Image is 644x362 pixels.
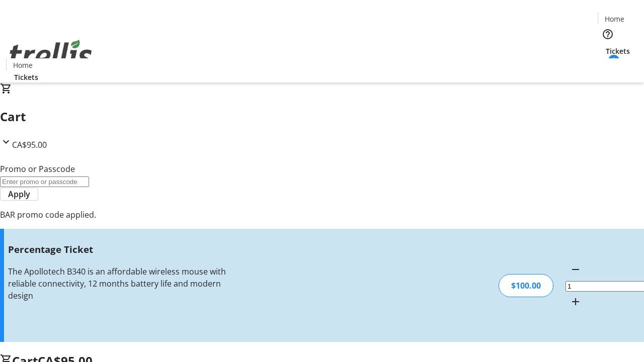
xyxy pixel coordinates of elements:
[605,14,624,24] span: Home
[566,259,586,280] button: Decrement by one
[606,46,630,56] span: Tickets
[598,56,618,76] button: Cart
[6,72,46,82] a: Tickets
[566,292,586,312] button: Increment by one
[12,139,47,150] span: CA$95.00
[598,14,630,24] a: Home
[8,188,30,200] span: Apply
[14,72,38,82] span: Tickets
[598,24,618,44] button: Help
[13,60,33,70] span: Home
[6,29,96,79] img: Orient E2E Organization mbGOeGc8dg's Logo
[8,265,228,302] div: The Apollotech B340 is an affordable wireless mouse with reliable connectivity, 12 months battery...
[7,60,39,70] a: Home
[499,274,553,297] div: $100.00
[598,46,638,56] a: Tickets
[8,242,228,256] h3: Percentage Ticket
